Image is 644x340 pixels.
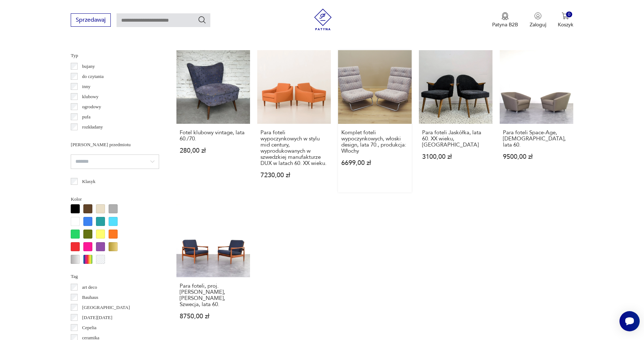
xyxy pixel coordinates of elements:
p: Cepelia [82,324,97,332]
img: Ikona medalu [501,12,509,20]
a: Para foteli wypoczynkowych w stylu mid century, wyprodukowanych w szwedzkiej manufakturze DUX w l... [257,50,331,192]
p: 9500,00 zł [503,154,570,160]
a: Para foteli Space-Age, Niemcy, lata 60.Para foteli Space-Age, [DEMOGRAPHIC_DATA], lata 60.9500,00 zł [500,50,573,192]
p: 6699,00 zł [341,160,408,166]
p: rozkładany [82,123,103,131]
p: 8750,00 zł [180,313,247,319]
img: Patyna - sklep z meblami i dekoracjami vintage [312,9,334,30]
button: Patyna B2B [492,12,518,28]
a: Para foteli, proj. Erik Wørts, Ikea, Szwecja, lata 60.Para foteli, proj. [PERSON_NAME], [PERSON_N... [176,204,250,334]
iframe: Smartsupp widget button [619,311,640,331]
img: Ikona koszyka [562,12,569,19]
p: 7230,00 zł [260,172,328,178]
p: Typ [71,52,159,60]
a: Sprzedawaj [71,18,111,23]
h3: Para foteli Space-Age, [DEMOGRAPHIC_DATA], lata 60. [503,130,570,148]
p: 280,00 zł [180,148,247,154]
a: Fotel klubowy vintage, lata 60./70.Fotel klubowy vintage, lata 60./70.280,00 zł [176,50,250,192]
p: [DATE][DATE] [82,314,113,322]
p: pufa [82,113,91,121]
h3: Para foteli wypoczynkowych w stylu mid century, wyprodukowanych w szwedzkiej manufakturze DUX w l... [260,130,328,166]
p: Kolor [71,195,159,203]
p: Klasyk [82,178,96,186]
p: Bauhaus [82,293,98,301]
p: klubowy [82,93,99,101]
p: [PERSON_NAME] przedmiotu [71,141,159,149]
p: inny [82,83,91,91]
p: Zaloguj [530,21,546,28]
p: art deco [82,283,97,291]
h3: Para foteli, proj. [PERSON_NAME], [PERSON_NAME], Szwecja, lata 60. [180,283,247,308]
h3: Para foteli Jaskółka, lata 60. XX wieku, [GEOGRAPHIC_DATA] [422,130,489,148]
a: Para foteli Jaskółka, lata 60. XX wieku, PolskaPara foteli Jaskółka, lata 60. XX wieku, [GEOGRAPH... [419,50,492,192]
p: 3100,00 zł [422,154,489,160]
img: Ikonka użytkownika [534,12,542,19]
h3: Komplet foteli wypoczynkowych, włoski design, lata 70., produkcja: Włochy [341,130,408,154]
p: ogrodowy [82,103,101,111]
button: 0Koszyk [558,12,573,28]
p: Koszyk [558,21,573,28]
button: Sprzedawaj [71,13,111,27]
p: [GEOGRAPHIC_DATA] [82,304,130,311]
a: Komplet foteli wypoczynkowych, włoski design, lata 70., produkcja: WłochyKomplet foteli wypoczynk... [338,50,412,192]
p: Tag [71,273,159,280]
button: Szukaj [198,16,206,24]
button: Zaloguj [530,12,546,28]
p: Patyna B2B [492,21,518,28]
a: Ikona medaluPatyna B2B [492,12,518,28]
p: do czytania [82,73,104,80]
div: 0 [566,12,572,18]
p: bujany [82,62,95,70]
h3: Fotel klubowy vintage, lata 60./70. [180,130,247,142]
